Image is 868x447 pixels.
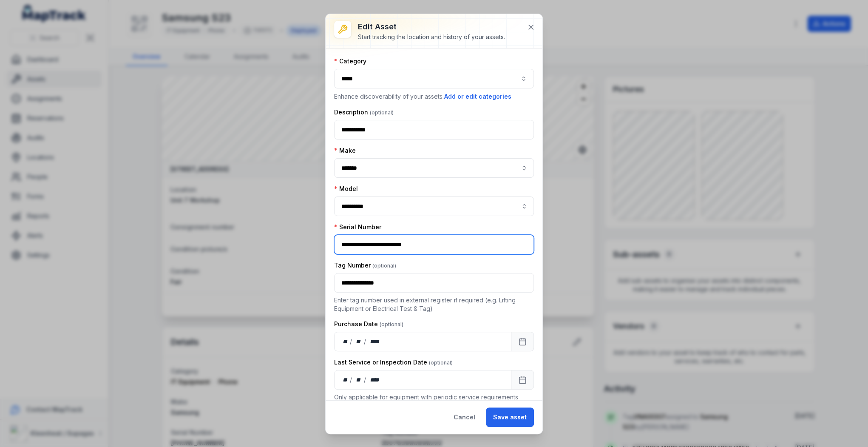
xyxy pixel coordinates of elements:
label: Description [334,108,394,117]
div: / [364,376,367,384]
input: asset-edit:cf[8d30bdcc-ee20-45c2-b158-112416eb6043]-label [334,158,534,178]
button: Add or edit categories [444,92,512,101]
div: month, [353,376,364,384]
button: Cancel [446,407,482,427]
div: month, [353,337,364,346]
button: Calendar [511,370,534,390]
label: Make [334,146,356,155]
div: year, [367,337,383,346]
p: Enhance discoverability of your assets. [334,92,534,101]
label: Last Service or Inspection Date [334,358,453,367]
div: day, [341,337,350,346]
p: Enter tag number used in external register if required (e.g. Lifting Equipment or Electrical Test... [334,296,534,313]
label: Tag Number [334,261,396,270]
label: Category [334,57,366,65]
p: Only applicable for equipment with periodic service requirements [334,393,534,401]
label: Model [334,185,358,193]
div: / [350,337,353,346]
label: Purchase Date [334,320,403,328]
div: / [350,376,353,384]
h3: Edit asset [358,21,505,33]
div: day, [341,376,350,384]
label: Serial Number [334,223,381,231]
input: asset-edit:cf[5827e389-34f9-4b46-9346-a02c2bfa3a05]-label [334,196,534,216]
div: Start tracking the location and history of your assets. [358,33,505,41]
button: Save asset [486,407,534,427]
div: / [364,337,367,346]
div: year, [367,376,383,384]
button: Calendar [511,332,534,351]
